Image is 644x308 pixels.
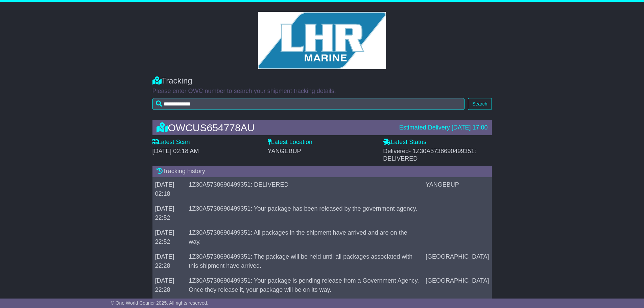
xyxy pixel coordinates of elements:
td: 1Z30A5738690499351: Your package is pending release from a Government Agency. Once they release i... [186,273,423,297]
td: 1Z30A5738690499351: DELIVERED [186,177,423,201]
img: GetCustomerLogo [258,12,386,69]
td: [GEOGRAPHIC_DATA] [423,273,492,297]
td: [DATE] 22:52 [152,201,186,225]
span: - 1Z30A5738690499351: DELIVERED [383,148,476,162]
div: Tracking history [152,166,492,177]
td: [DATE] 22:28 [152,249,186,273]
span: [DATE] 02:18 AM [152,148,199,155]
td: 1Z30A5738690499351: The package will be held until all packages associated with this shipment hav... [186,249,423,273]
div: Estimated Delivery [DATE] 17:00 [399,124,488,132]
div: Tracking [152,76,492,86]
button: Search [468,98,492,110]
td: [DATE] 02:18 [152,177,186,201]
p: Please enter OWC number to search your shipment tracking details. [152,88,492,95]
td: YANGEBUP [423,177,492,201]
td: 1Z30A5738690499351: All packages in the shipment have arrived and are on the way. [186,225,423,249]
span: YANGEBUP [268,148,301,155]
label: Latest Scan [152,139,190,146]
label: Latest Status [383,139,426,146]
span: Delivered [383,148,476,162]
td: 1Z30A5738690499351: Your package has been released by the government agency. [186,201,423,225]
span: © One World Courier 2025. All rights reserved. [111,300,209,306]
label: Latest Location [268,139,312,146]
td: [DATE] 22:28 [152,273,186,297]
div: OWCUS654778AU [153,122,396,133]
td: [GEOGRAPHIC_DATA] [423,249,492,273]
td: [DATE] 22:52 [152,225,186,249]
